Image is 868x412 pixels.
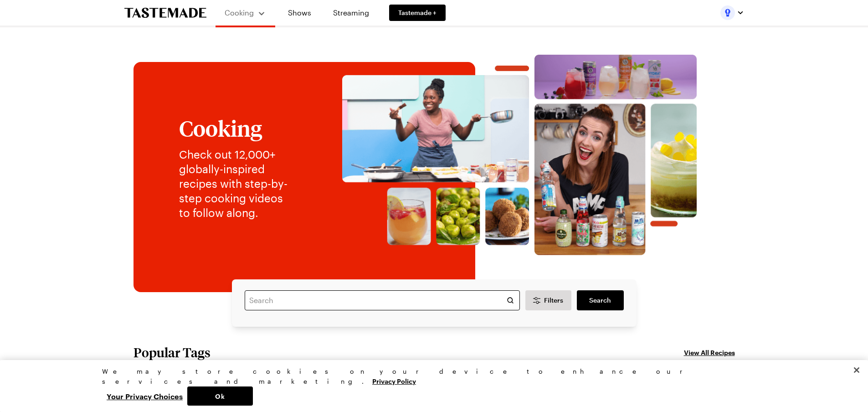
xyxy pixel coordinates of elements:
img: Explore recipes [313,55,726,256]
p: Check out 12,000+ globally-inspired recipes with step-by-step cooking videos to follow along. [179,147,295,220]
span: Tastemade + [398,8,437,17]
button: Profile picture [720,5,744,20]
button: Desktop filters [525,290,572,310]
a: filters [577,290,623,310]
button: Close [847,360,867,380]
div: Privacy [102,366,758,406]
img: Profile picture [720,5,735,20]
h1: Cooking [179,116,295,140]
a: Tastemade + [389,5,446,21]
span: Filters [544,296,563,305]
a: View All Recipes [684,347,735,357]
button: Cooking [225,4,266,22]
div: We may store cookies on your device to enhance our services and marketing. [102,366,758,386]
button: Ok [187,386,253,406]
a: More information about your privacy, opens in a new tab [372,376,416,385]
span: Cooking [225,8,254,17]
span: Search [589,296,611,305]
a: To Tastemade Home Page [124,8,206,18]
h2: Popular Tags [134,345,211,360]
button: Your Privacy Choices [102,386,187,406]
